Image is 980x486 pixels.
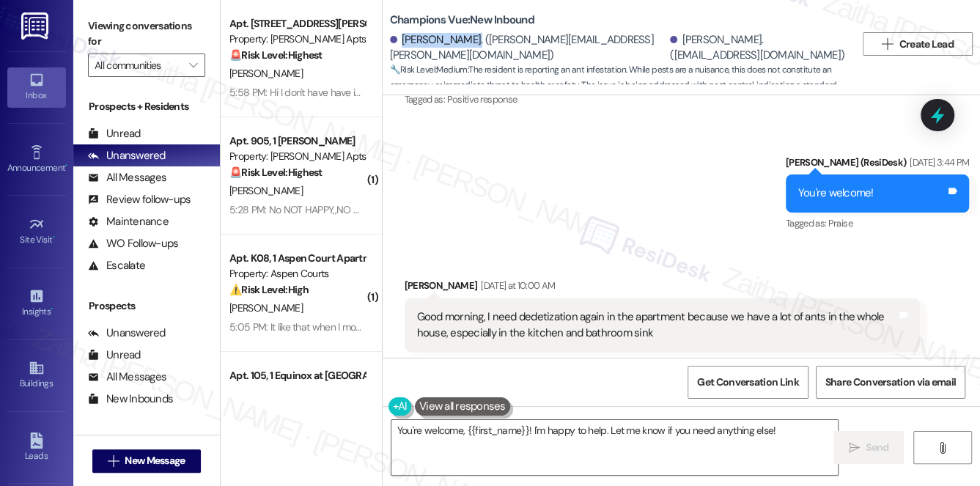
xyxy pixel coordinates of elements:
div: Unread [88,347,141,363]
span: • [51,304,53,314]
span: New Message [125,453,185,468]
div: Escalate [88,258,145,273]
span: • [53,232,55,243]
span: Maintenance request , [544,356,627,369]
div: Prospects + Residents [73,99,220,114]
div: [PERSON_NAME] [405,278,921,298]
div: Unread [88,126,141,141]
div: Unanswered [88,148,166,163]
span: [PERSON_NAME] [229,301,303,314]
div: WO Follow-ups [88,236,178,251]
span: • [65,161,67,171]
div: All Messages [88,170,166,185]
strong: ⚠️ Risk Level: High [229,283,309,296]
div: Unanswered [88,325,166,341]
div: Apt. [STREET_ADDRESS][PERSON_NAME] [229,16,365,32]
div: [PERSON_NAME]. ([EMAIL_ADDRESS][DOMAIN_NAME]) [670,32,844,64]
div: Property: [PERSON_NAME] Apts [229,149,365,164]
span: Praise [828,217,852,229]
i:  [882,38,893,50]
div: Tagged as: [786,213,969,234]
div: [DATE] 3:44 PM [906,155,969,170]
span: [PERSON_NAME] [229,67,303,80]
button: New Message [92,449,201,473]
strong: 🚨 Risk Level: Highest [229,166,323,179]
div: Maintenance [88,214,169,229]
i:  [108,455,119,467]
div: Tagged as: [405,352,921,373]
span: : The resident is reporting an ant infestation. While pests are a nuisance, this does not constit... [390,62,855,109]
textarea: You're welcome, {{first_name}}! I'm happy to help. Let me know if you need anything else! [391,420,839,475]
div: Prospects [73,298,220,314]
div: Apt. 905, 1 [PERSON_NAME] [229,133,365,149]
strong: 🔧 Risk Level: Medium [390,64,468,76]
i:  [937,442,948,454]
a: Site Visit • [7,212,66,251]
div: Good morning, I need dedetization again in the apartment because we have a lot of ants in the who... [417,309,897,341]
button: Get Conversation Link [688,366,808,399]
div: 5:58 PM: Hi I don't have have internet [229,86,386,99]
div: Property: Aspen Courts [229,266,365,281]
i:  [849,442,860,454]
a: Inbox [7,67,66,107]
a: Buildings [7,356,66,395]
div: [PERSON_NAME]. ([PERSON_NAME][EMAIL_ADDRESS][PERSON_NAME][DOMAIN_NAME]) [390,32,667,64]
span: Plumbing/water , [446,356,509,369]
span: High risk , [510,356,545,369]
div: 5:28 PM: No NOT HAPPY,,NO AIR CONDITIONING since I've moved in [229,203,517,216]
a: Insights • [7,284,66,323]
div: [DATE] at 10:00 AM [477,278,555,293]
span: Create Lead [899,37,954,52]
span: Get Conversation Link [697,375,798,390]
label: Viewing conversations for [88,15,205,54]
span: Share Conversation via email [825,375,956,390]
div: Tagged as: [405,89,542,110]
b: Champions Vue: New Inbound [390,12,534,28]
button: Share Conversation via email [816,366,965,399]
div: Residents [73,432,220,448]
i:  [189,59,197,71]
button: Create Lead [863,32,973,56]
div: Apt. 105, 1 Equinox at [GEOGRAPHIC_DATA] [229,368,365,383]
a: Leads [7,428,66,468]
div: [PERSON_NAME] (ResiDesk) [786,155,969,175]
div: Review follow-ups [88,192,191,207]
span: Positive response [446,93,517,106]
button: Send [833,431,905,464]
div: 5:05 PM: It like that when I move in he came back fix it not [229,320,474,334]
div: You're welcome! [798,185,874,201]
div: Apt. K08, 1 Aspen Court Apartments [229,251,365,266]
img: ResiDesk Logo [21,12,51,40]
strong: 🚨 Risk Level: Highest [229,48,323,62]
span: Send [866,440,888,455]
span: [PERSON_NAME] [229,184,303,197]
div: Property: [PERSON_NAME] Apts [229,32,365,47]
span: Bugs [627,356,646,369]
div: All Messages [88,369,166,385]
input: All communities [95,54,182,77]
div: New Inbounds [88,391,173,407]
